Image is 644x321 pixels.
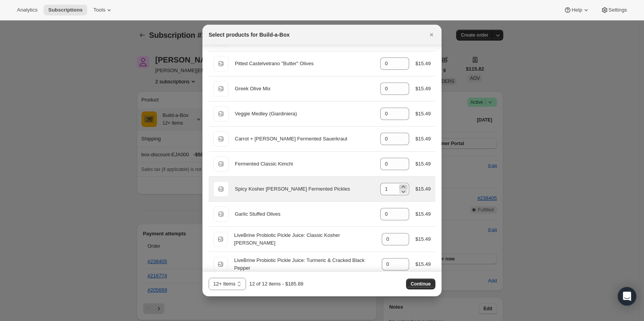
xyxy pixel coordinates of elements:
span: Continue [411,281,431,287]
h2: Select products for Build-a-Box [209,31,290,39]
span: Tools [93,7,105,13]
div: Veggie Medley (Giardiniera) [235,110,374,118]
div: $15.49 [415,235,431,243]
div: LiveBrine Probiotic Pickle Juice: Turmeric & Cracked Black Pepper [234,257,375,272]
div: Pitted Castelvetrano "Butter" Olives [235,60,374,68]
div: $15.49 [415,85,431,93]
button: Tools [89,5,118,15]
div: Carrot + [PERSON_NAME] Fermented Sauerkraut [235,135,374,143]
div: $15.49 [415,210,431,218]
button: Analytics [12,5,42,15]
div: Garlic Stuffed Olives [235,210,374,218]
span: Analytics [17,7,37,13]
div: $15.49 [415,260,431,268]
div: Greek Olive Mix [235,85,374,93]
span: Help [572,7,582,13]
div: $15.49 [415,60,431,68]
button: Settings [596,5,632,15]
button: Subscriptions [44,5,87,15]
button: Close [426,29,437,40]
div: $15.49 [415,110,431,118]
div: $15.49 [415,135,431,143]
div: $15.49 [415,185,431,193]
span: Settings [609,7,627,13]
div: 12 of 12 items - $185.88 [249,280,303,288]
button: Continue [406,279,435,289]
div: Fermented Classic Kimchi [235,160,374,168]
div: $15.49 [415,160,431,168]
div: LiveBrine Probiotic Pickle Juice: Classic Kosher [PERSON_NAME] [234,231,376,247]
button: Help [559,5,594,15]
span: Subscriptions [48,7,83,13]
div: Open Intercom Messenger [618,287,636,306]
div: Spicy Kosher [PERSON_NAME] Fermented Pickles [235,185,374,193]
